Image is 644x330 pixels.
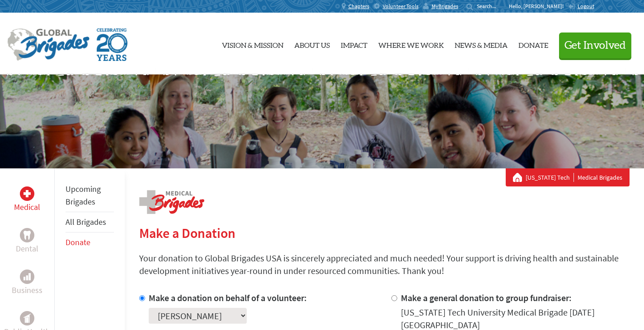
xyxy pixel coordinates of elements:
div: Medical Brigades [513,173,622,182]
li: Upcoming Brigades [66,179,114,212]
div: Business [20,270,34,284]
img: Global Brigades Celebrating 20 Years [97,28,127,61]
a: News & Media [455,20,508,67]
img: Global Brigades Logo [7,28,89,61]
label: Make a general donation to group fundraiser: [401,292,572,303]
h2: Make a Donation [139,225,630,241]
a: Donate [66,237,90,247]
a: About Us [294,20,330,67]
img: logo-medical.png [139,190,204,214]
img: Public Health [24,314,31,323]
a: Upcoming Brigades [66,184,101,207]
p: Business [12,284,42,297]
a: MedicalMedical [14,186,40,214]
p: Dental [16,242,38,255]
a: Donate [518,20,548,67]
input: Search... [477,3,503,9]
li: All Brigades [66,212,114,232]
img: Business [24,273,31,280]
a: All Brigades [66,217,106,227]
p: Your donation to Global Brigades USA is sincerely appreciated and much needed! Your support is dr... [139,252,630,277]
button: Get Involved [559,33,631,58]
li: Donate [66,232,114,252]
a: Logout [568,3,594,10]
span: Volunteer Tools [383,3,418,10]
p: Medical [14,201,40,214]
div: Medical [20,186,34,201]
a: Where We Work [378,20,444,67]
label: Make a donation on behalf of a volunteer: [149,292,307,303]
span: Get Involved [564,40,626,51]
img: Medical [24,190,31,197]
a: BusinessBusiness [12,270,42,297]
div: Public Health [20,311,34,325]
a: Impact [341,20,367,67]
span: Chapters [348,3,369,10]
a: Vision & Mission [222,20,283,67]
div: Dental [20,228,34,242]
a: [US_STATE] Tech [526,173,574,182]
p: Hello, [PERSON_NAME]! [509,3,568,10]
img: Dental [24,231,31,239]
span: MyBrigades [432,3,458,10]
span: Logout [578,3,594,9]
a: DentalDental [16,228,38,255]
